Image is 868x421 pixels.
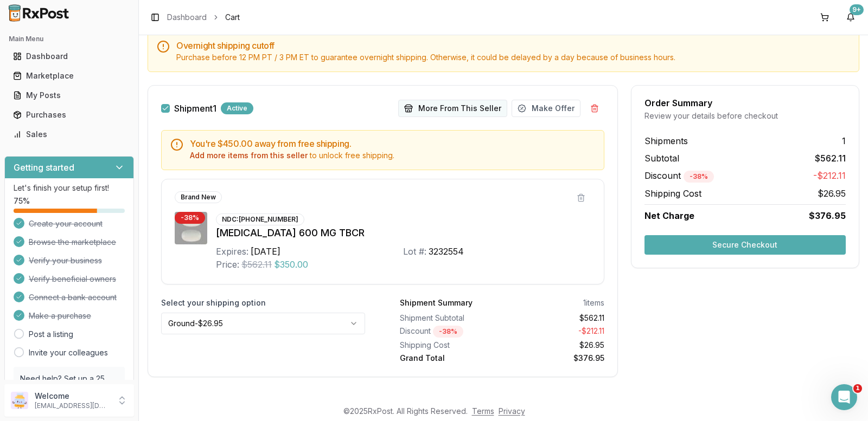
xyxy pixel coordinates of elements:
a: Dashboard [167,12,207,23]
div: NDC: [PHONE_NUMBER] [216,213,304,225]
div: 3232554 [429,245,464,258]
div: - 38 % [433,326,463,338]
div: Expires: [216,245,248,258]
div: Shipment Subtotal [400,313,497,323]
a: Terms [472,406,494,416]
div: Purchases [13,109,125,120]
button: My Posts [4,87,134,104]
span: Verify beneficial owners [29,274,116,284]
div: 9+ [850,4,864,15]
a: Invite your colleagues [29,347,108,358]
span: $376.95 [809,209,846,222]
div: Purchase before 12 PM PT / 3 PM ET to guarantee overnight shipping. Otherwise, it could be delaye... [176,52,850,63]
div: Shipping Cost [400,340,497,351]
h5: You're $450.00 away from free shipping. [190,139,595,148]
p: [EMAIL_ADDRESS][DOMAIN_NAME] [35,401,110,410]
div: [MEDICAL_DATA] 600 MG TBCR [216,225,591,241]
span: $350.00 [274,258,308,271]
h2: Main Menu [9,35,130,43]
span: 1 [853,384,862,393]
div: Grand Total [400,353,497,364]
span: $562.11 [241,258,272,271]
div: My Posts [13,90,125,101]
span: Verify your business [29,255,102,266]
a: Dashboard [9,47,130,66]
a: Marketplace [9,66,130,86]
h3: Getting started [14,161,74,174]
p: Let's finish your setup first! [14,183,125,193]
span: Make a purchase [29,310,91,321]
span: Subtotal [644,152,679,165]
button: Purchases [4,106,134,124]
div: Shipment Summary [400,297,473,308]
a: Purchases [9,105,130,125]
button: Add more items from this seller [190,150,308,161]
button: Marketplace [4,67,134,85]
span: Shipment 1 [174,104,216,113]
div: $376.95 [506,353,604,364]
div: Brand New [175,191,222,203]
span: Cart [225,12,240,23]
span: 1 [842,134,846,147]
div: Sales [13,129,125,140]
span: Shipments [644,134,688,147]
div: Active [221,102,253,114]
div: Order Summary [644,99,846,107]
a: Sales [9,125,130,144]
a: Privacy [499,406,525,416]
button: 9+ [842,9,859,26]
div: Review your details before checkout [644,111,846,121]
div: Discount [400,326,497,338]
span: 75 % [14,196,30,206]
div: - 38 % [684,171,714,183]
a: My Posts [9,86,130,105]
button: More From This Seller [398,100,507,117]
span: Discount [644,170,714,181]
span: Browse the marketplace [29,237,116,248]
button: Secure Checkout [644,235,846,255]
div: Dashboard [13,51,125,62]
p: Need help? Set up a 25 minute call with our team to set up. [20,373,118,406]
nav: breadcrumb [167,12,240,23]
span: Connect a bank account [29,292,117,303]
button: Dashboard [4,48,134,65]
span: -$212.11 [813,169,846,183]
div: Marketplace [13,70,125,81]
a: Post a listing [29,329,73,340]
p: Welcome [35,391,110,401]
h5: Overnight shipping cutoff [176,41,850,50]
span: Shipping Cost [644,187,701,200]
span: Create your account [29,218,103,229]
span: Net Charge [644,210,694,221]
div: Lot #: [403,245,426,258]
span: $562.11 [815,152,846,165]
button: Make Offer [512,100,580,117]
div: to unlock free shipping. [190,150,595,161]
img: User avatar [11,392,28,409]
iframe: Intercom live chat [831,384,857,410]
button: Sales [4,126,134,143]
div: - $212.11 [506,326,604,338]
div: - 38 % [175,212,205,224]
label: Select your shipping option [161,297,365,308]
div: $562.11 [506,313,604,323]
img: Horizant 600 MG TBCR [175,212,207,244]
div: $26.95 [506,340,604,351]
div: 1 items [583,297,604,308]
img: RxPost Logo [4,4,74,22]
span: $26.95 [818,187,846,200]
div: Price: [216,258,239,271]
div: [DATE] [251,245,280,258]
